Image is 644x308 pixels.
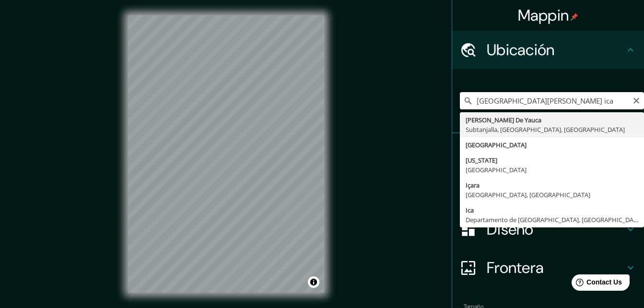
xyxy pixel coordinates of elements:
div: Subtanjalla, [GEOGRAPHIC_DATA], [GEOGRAPHIC_DATA] [466,125,638,134]
h4: Ubicación [487,40,625,59]
h4: Diseño [487,220,625,239]
canvas: Mapa [128,15,324,293]
font: Mappin [518,5,569,25]
input: Elige tu ciudad o área [460,92,644,109]
button: Claro [632,95,640,105]
img: pin-icon.png [571,13,578,21]
iframe: Help widget launcher [559,271,633,297]
div: [GEOGRAPHIC_DATA] [466,140,638,150]
div: Pines [452,133,644,172]
div: Frontera [452,249,644,287]
div: Ubicación [452,31,644,69]
div: [US_STATE] [466,155,638,165]
div: Departamento de [GEOGRAPHIC_DATA], [GEOGRAPHIC_DATA] [466,215,638,225]
div: Diseño [452,210,644,249]
div: Ica [466,205,638,215]
div: [PERSON_NAME] De Yauca [466,115,638,125]
div: [GEOGRAPHIC_DATA] [466,165,638,175]
button: Alternar atribución [308,276,319,288]
div: Estilo [452,172,644,210]
h4: Frontera [487,258,625,277]
div: [GEOGRAPHIC_DATA], [GEOGRAPHIC_DATA] [466,190,638,200]
div: Içara [466,180,638,190]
